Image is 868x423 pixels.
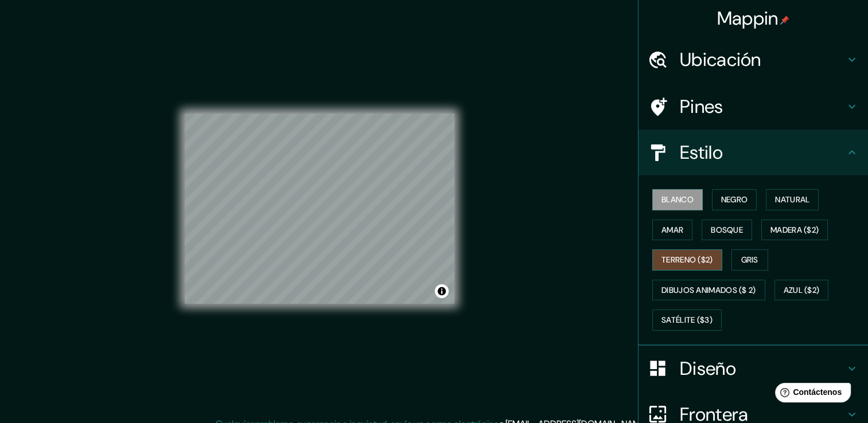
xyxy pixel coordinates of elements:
button: Dibujos animados ($ 2) [652,280,765,301]
h4: Diseño [680,357,845,380]
button: Bosque [702,220,752,241]
div: Diseño [639,346,868,391]
button: Terreno ($2) [652,249,722,271]
button: Alternar atribución [435,284,449,298]
iframe: Help widget launcher [766,378,855,410]
div: Ubicación [639,37,868,83]
font: Satélite ($3) [661,313,713,327]
font: Madera ($2) [770,223,819,237]
font: Terreno ($2) [661,253,713,267]
div: Estilo [639,130,868,175]
font: Negro [721,193,748,207]
button: Azul ($2) [774,280,829,301]
h4: Ubicación [680,48,845,71]
font: Dibujos animados ($ 2) [661,283,756,297]
h4: Estilo [680,141,845,164]
font: Natural [775,193,809,207]
font: Azul ($2) [784,283,820,297]
button: Amar [652,220,692,241]
div: Pines [639,84,868,130]
font: Amar [661,223,683,237]
font: Gris [741,253,758,267]
button: Satélite ($3) [652,310,722,331]
button: Natural [766,189,819,210]
canvas: Mapa [185,113,454,304]
img: pin-icon.png [780,15,789,25]
button: Gris [731,249,768,271]
font: Bosque [711,223,743,237]
font: Mappin [717,6,779,30]
button: Negro [712,189,757,210]
h4: Pines [680,95,845,118]
button: Blanco [652,189,703,210]
button: Madera ($2) [761,220,828,241]
font: Blanco [661,193,694,207]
